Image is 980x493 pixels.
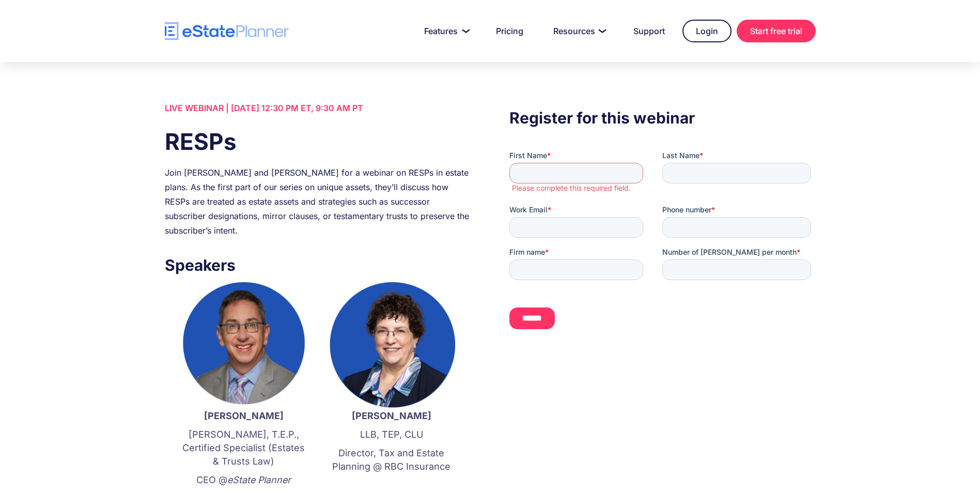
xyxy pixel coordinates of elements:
[180,473,307,487] p: CEO @
[352,410,431,421] strong: [PERSON_NAME]
[509,150,815,347] iframe: Form 0
[328,446,455,473] p: Director, Tax and Estate Planning @ RBC Insurance
[484,21,536,41] a: Pricing
[165,101,471,115] div: LIVE WEBINAR | [DATE] 12:30 PM ET, 9:30 AM PT
[737,20,816,42] a: Start free trial
[621,21,677,41] a: Support
[165,22,289,40] a: home
[541,21,616,41] a: Resources
[227,474,291,485] em: eState Planner
[328,479,455,492] p: ‍
[165,165,471,238] div: Join [PERSON_NAME] and [PERSON_NAME] for a webinar on RESPs in estate plans. As the first part of...
[180,428,307,468] p: [PERSON_NAME], T.E.P., Certified Specialist (Estates & Trusts Law)
[165,253,471,277] h3: Speakers
[509,106,815,130] h3: Register for this webinar
[682,20,732,42] a: Login
[328,428,455,441] p: LLB, TEP, CLU
[165,126,471,158] h1: RESPs
[412,21,478,41] a: Features
[204,410,284,421] strong: [PERSON_NAME]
